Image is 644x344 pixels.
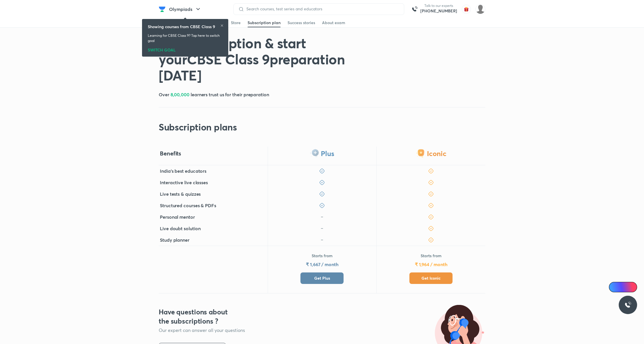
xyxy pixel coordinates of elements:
[160,168,206,174] h5: India's best educators
[322,20,345,26] div: About exam
[159,121,237,133] h2: Subscription plans
[159,35,355,83] h1: Get subscription & start your CBSE Class 9 preparation [DATE]
[160,202,216,209] h5: Structured courses & PDFs
[159,307,237,326] h3: Have questions about the subscriptions ?
[306,261,338,268] h5: ₹ 1,667 / month
[624,301,631,308] img: ttu
[160,214,195,220] h5: Personal mentor
[231,20,241,26] div: Store
[462,5,471,14] img: avatar
[160,225,200,232] h5: Live doubt solution
[421,253,442,259] p: Starts from
[160,150,181,157] h4: Benefits
[148,46,223,52] div: SWITCH GOAL
[312,253,333,259] p: Starts from
[159,91,269,98] h5: Over learners trust us for their preparation
[166,3,205,15] button: Olympiads
[231,18,241,27] a: Store
[314,275,330,281] span: Get Plus
[609,282,637,292] a: Ai Doubts
[420,3,457,8] p: Talk to our experts
[420,8,457,14] a: [PHONE_NUMBER]
[415,261,447,268] h5: ₹ 1,964 / month
[160,191,201,197] h5: Live tests & quizzes
[160,237,189,243] h5: Study planner
[612,285,617,289] img: Icon
[148,24,215,30] h6: Showing courses from CBSE Class 9
[319,237,325,243] img: icon
[409,272,453,284] button: Get Iconic
[319,214,325,220] img: icon
[148,33,223,43] p: Learning for CBSE Class 9? Tap here to switch goal
[409,3,420,15] img: call-us
[476,4,485,14] img: Suraj Tomar
[248,18,281,27] a: Subscription plan
[287,18,315,27] a: Success stories
[322,18,345,27] a: About exam
[248,20,281,26] div: Subscription plan
[159,327,289,334] p: Our expert can answer all your questions
[618,285,634,289] span: Ai Doubts
[160,179,208,186] h5: Interactive live classes
[421,275,440,281] span: Get Iconic
[319,226,325,231] img: icon
[159,6,166,13] img: Company Logo
[287,20,315,26] div: Success stories
[244,7,399,11] input: Search courses, test series and educators
[300,272,344,284] button: Get Plus
[170,91,189,97] span: 8,00,000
